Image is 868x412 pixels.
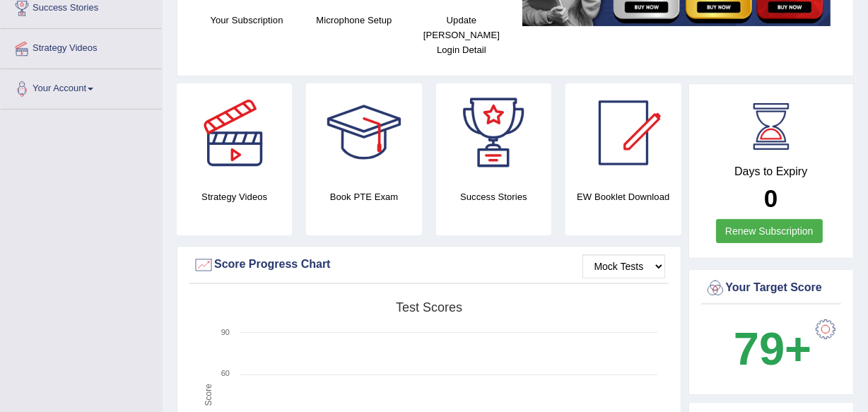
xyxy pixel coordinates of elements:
h4: Strategy Videos [177,189,292,204]
tspan: Test scores [396,300,462,314]
tspan: Score [204,384,213,406]
text: 90 [221,328,230,336]
h4: Microphone Setup [307,13,401,28]
a: Renew Subscription [716,219,823,243]
b: 79+ [734,323,811,375]
h4: Your Subscription [200,13,293,28]
div: Score Progress Chart [193,254,665,276]
a: Your Account [1,69,162,105]
h4: Success Stories [436,189,551,204]
h4: Days to Expiry [705,165,838,178]
h4: Update [PERSON_NAME] Login Detail [415,13,508,57]
div: Your Target Score [705,278,838,299]
h4: Book PTE Exam [306,189,421,204]
h4: EW Booklet Download [565,189,681,204]
text: 60 [221,369,230,377]
b: 0 [764,184,778,212]
a: Strategy Videos [1,29,162,64]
